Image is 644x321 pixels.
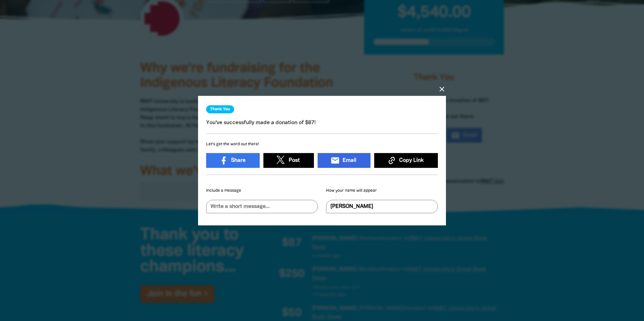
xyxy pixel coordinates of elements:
[206,153,260,168] a: Share
[438,85,446,93] button: close
[374,153,438,168] button: Copy Link
[326,187,438,194] h6: How your name will appear
[330,156,340,165] i: email
[231,156,246,165] span: Share
[289,156,300,165] span: Post
[206,200,318,213] input: Write a short message...
[206,140,438,148] h6: Let's get the word out there!
[343,156,356,165] span: Email
[263,153,314,168] a: Post
[206,118,438,127] p: You've successfully made a donation of $87!
[206,187,318,194] h6: Include a message
[318,153,371,168] a: emailEmail
[399,156,424,165] span: Copy Link
[206,105,234,113] h3: Thank You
